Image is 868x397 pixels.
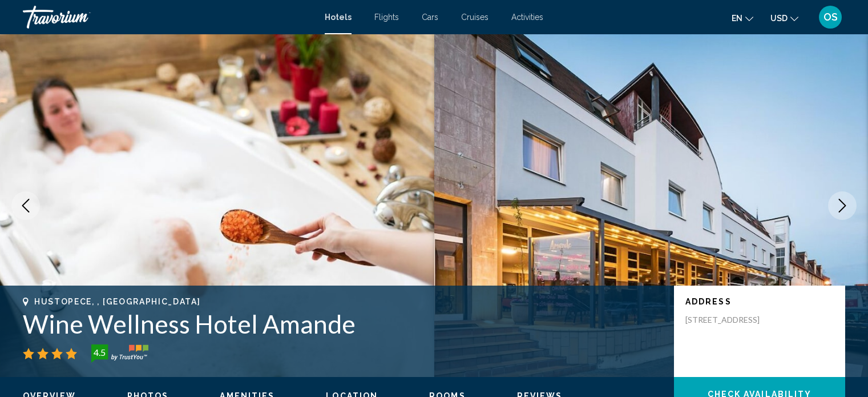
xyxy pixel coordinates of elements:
a: Cruises [461,13,488,22]
button: Previous image [11,191,40,220]
p: [STREET_ADDRESS] [685,315,777,325]
a: Activities [511,13,543,22]
a: Flights [374,13,399,22]
button: Change currency [770,10,798,26]
button: Change language [732,10,753,26]
span: USD [770,14,788,23]
span: Hustopece, , [GEOGRAPHIC_DATA] [34,297,200,306]
span: en [732,14,742,23]
h1: Wine Wellness Hotel Amande [23,309,663,339]
button: Next image [828,191,857,220]
a: Hotels [325,13,352,22]
div: 4.5 [88,346,111,359]
p: Address [685,297,834,306]
a: Cars [422,13,438,22]
img: trustyou-badge-hor.svg [91,344,148,363]
button: User Menu [815,5,845,29]
a: Travorium [23,6,313,29]
span: OS [823,11,838,23]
